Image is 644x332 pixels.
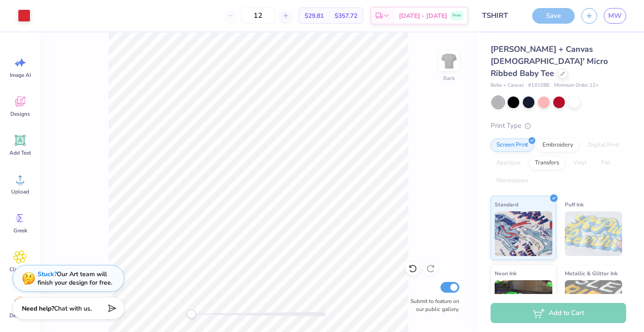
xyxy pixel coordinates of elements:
[495,211,552,256] img: Standard
[241,8,275,24] input: – –
[495,280,552,325] img: Neon Ink
[491,174,534,188] div: Rhinestones
[529,156,565,170] div: Transfers
[11,188,29,195] span: Upload
[604,8,626,24] a: MW
[453,13,461,19] span: Free
[568,156,593,170] div: Vinyl
[475,7,519,25] input: Untitled Design
[582,139,625,152] div: Digital Print
[38,270,112,287] div: Our Art team will finish your design for free.
[554,82,599,89] span: Minimum Order: 12 +
[495,269,517,278] span: Neon Ink
[565,269,618,278] span: Metallic & Glitter Ink
[495,200,518,209] span: Standard
[608,11,622,21] span: MW
[13,227,27,234] span: Greek
[443,74,455,82] div: Back
[22,304,54,313] strong: Need help?
[9,149,31,156] span: Add Text
[5,266,35,280] span: Clipart & logos
[565,211,623,256] img: Puff Ink
[565,280,623,325] img: Metallic & Glitter Ink
[10,110,30,118] span: Designs
[406,297,459,313] label: Submit to feature on our public gallery.
[595,156,616,170] div: Foil
[9,312,31,319] span: Decorate
[491,44,608,79] span: [PERSON_NAME] + Canvas [DEMOGRAPHIC_DATA]' Micro Ribbed Baby Tee
[305,11,324,21] span: $29.81
[399,11,447,21] span: [DATE] - [DATE]
[54,304,92,313] span: Chat with us.
[491,121,626,131] div: Print Type
[528,82,550,89] span: # 1010BE
[38,270,57,278] strong: Stuck?
[10,71,31,79] span: Image AI
[491,156,526,170] div: Applique
[491,139,534,152] div: Screen Print
[187,310,196,319] div: Accessibility label
[440,52,458,70] img: Back
[491,82,524,89] span: Bella + Canvas
[537,139,579,152] div: Embroidery
[335,11,357,21] span: $357.72
[565,200,584,209] span: Puff Ink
